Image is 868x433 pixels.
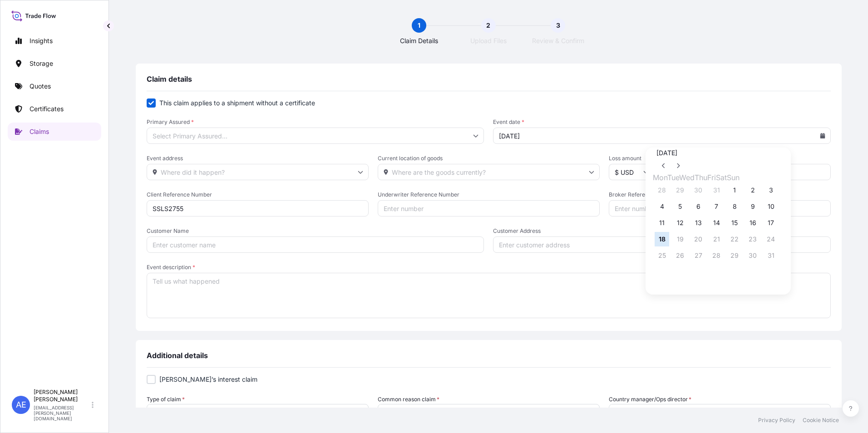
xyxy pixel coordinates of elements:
[147,200,369,216] input: Enter number
[147,351,208,360] span: Additional details
[727,183,742,197] button: 1
[8,54,101,73] a: Storage
[695,173,707,182] span: Thursday
[667,173,679,182] span: Tuesday
[745,199,760,214] button: 9
[378,200,600,216] input: Enter number
[532,36,584,45] span: Review & Confirm
[147,128,484,144] input: Select Primary Assured...
[147,155,369,162] span: Event address
[764,216,778,230] button: 17
[655,216,669,230] button: 11
[30,127,49,136] p: Claims
[745,232,760,246] button: 23
[707,173,716,182] span: Friday
[727,173,740,182] span: Sunday
[8,32,101,50] a: Insights
[34,405,90,421] p: [EMAIL_ADDRESS][PERSON_NAME][DOMAIN_NAME]
[147,74,192,84] span: Claim details
[609,200,831,216] input: Enter number
[673,216,687,230] button: 12
[147,395,185,404] label: Type of claim
[691,199,705,214] button: 6
[764,248,778,263] button: 31
[418,21,420,30] span: 1
[493,236,831,253] input: Enter customer address
[30,59,53,68] p: Storage
[691,183,705,197] button: 30
[378,164,600,180] input: Where are the goods currently?
[745,248,760,263] button: 30
[727,232,742,246] button: 22
[709,199,724,214] button: 7
[147,227,484,235] span: Customer Name
[34,389,90,403] p: [PERSON_NAME] [PERSON_NAME]
[159,98,315,108] p: This claim applies to a shipment without a certificate
[8,77,101,95] a: Quotes
[400,36,438,45] span: Claim Details
[16,400,26,409] span: AE
[691,232,705,246] button: 20
[470,36,507,45] span: Upload Files
[673,248,687,263] button: 26
[30,36,53,45] p: Insights
[691,216,705,230] button: 13
[727,216,742,230] button: 15
[30,82,51,91] p: Quotes
[609,155,831,162] span: Loss amount
[758,417,795,424] a: Privacy Policy
[709,183,724,197] button: 31
[8,100,101,118] a: Certificates
[147,191,369,198] span: Client Reference Number
[727,199,742,214] button: 8
[727,248,742,263] button: 29
[655,199,669,214] button: 4
[679,173,695,182] span: Wednesday
[764,183,778,197] button: 3
[609,395,691,404] label: Country manager/Ops director
[493,128,831,144] input: mm/dd/yyyy
[764,232,778,246] button: 24
[709,248,724,263] button: 28
[8,123,101,141] a: Claims
[673,232,687,246] button: 19
[803,417,839,424] a: Cookie Notice
[147,164,369,180] input: Where did it happen?
[673,183,687,197] button: 29
[656,148,780,158] div: [DATE]
[378,395,439,404] label: Common reason claim
[655,248,669,263] button: 25
[378,191,600,198] span: Underwriter Reference Number
[159,375,257,384] span: [PERSON_NAME]’s interest claim
[30,104,64,113] p: Certificates
[655,183,669,197] button: 28
[147,236,484,253] input: Enter customer name
[556,21,560,30] span: 3
[764,199,778,214] button: 10
[709,216,724,230] button: 14
[147,118,484,126] span: Primary Assured
[709,232,724,246] button: 21
[493,227,831,235] span: Customer Address
[378,155,600,162] span: Current location of goods
[486,21,490,30] span: 2
[745,183,760,197] button: 2
[673,199,687,214] button: 5
[716,173,727,182] span: Saturday
[653,173,667,182] span: Monday
[493,118,831,126] span: Event date
[745,216,760,230] button: 16
[147,264,831,271] span: Event description
[691,248,705,263] button: 27
[655,232,669,246] button: 18
[609,191,831,198] span: Broker Reference Number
